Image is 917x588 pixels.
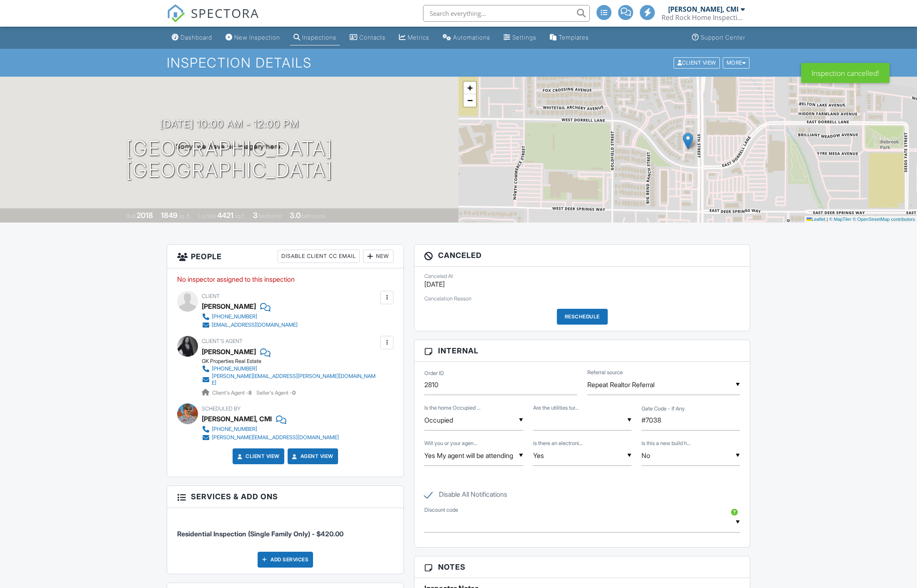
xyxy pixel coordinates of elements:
[234,34,280,41] div: New Inspection
[212,313,257,320] div: [PHONE_NUMBER]
[126,138,333,182] h1: [GEOGRAPHIC_DATA] [GEOGRAPHIC_DATA]
[801,63,889,83] div: Inspection cancelled!
[414,340,750,362] h3: Internal
[701,34,745,41] div: Support Center
[180,34,212,41] div: Dashboard
[191,4,259,22] span: SPECTORA
[202,413,272,425] div: [PERSON_NAME], CMI
[424,280,740,289] p: [DATE]
[500,30,540,45] a: Settings
[259,213,282,219] span: bedrooms
[424,490,507,501] label: Disable All Notifications
[202,358,385,365] div: GK Properties Real Estate
[363,250,393,263] div: New
[278,250,360,263] div: Disable Client CC Email
[177,275,393,284] p: No inspector assigned to this inspection
[160,118,299,130] h3: [DATE] 10:00 am - 12:00 pm
[302,213,326,219] span: bathrooms
[212,390,253,396] span: Client's Agent -
[202,338,243,344] span: Client's Agent
[559,34,589,41] div: Templates
[198,213,216,219] span: Lot Size
[202,293,220,299] span: Client
[464,82,476,94] a: Zoom in
[168,30,215,45] a: Dashboard
[217,211,233,220] div: 4421
[641,410,740,430] input: Gate Code - If Any
[424,506,458,514] label: Discount code
[674,57,720,68] div: Client View
[291,452,333,460] a: Agent View
[292,390,296,396] strong: 0
[167,486,403,508] h3: Services & Add ons
[212,426,257,433] div: [PHONE_NUMBER]
[423,5,590,22] input: Search everything...
[424,404,481,412] label: Is the home Occupied or Vacant?
[689,30,749,45] a: Support Center
[546,30,592,45] a: Templates
[533,440,583,447] label: Is there an electronic (Sentri-Lock) Keybox at the home?
[202,425,339,433] a: [PHONE_NUMBER]
[202,313,298,321] a: [PHONE_NUMBER]
[396,30,433,45] a: Metrics
[290,30,340,45] a: Inspections
[222,30,283,45] a: New Inspection
[258,552,313,568] div: Add Services
[346,30,389,45] a: Contacts
[641,405,685,413] label: Gate Code - If Any
[683,133,693,150] img: Marker
[424,370,444,377] label: Order ID
[853,217,915,222] a: © OpenStreetMap contributors
[661,13,745,22] div: Red Rock Home Inspections LLC
[202,433,339,442] a: [PERSON_NAME][EMAIL_ADDRESS][DOMAIN_NAME]
[557,309,608,325] div: Reschedule
[137,211,153,220] div: 2018
[167,245,403,268] h3: People
[359,34,386,41] div: Contacts
[424,295,740,302] div: Cancelation Reason
[179,213,190,219] span: sq. ft.
[248,390,252,396] strong: 8
[533,404,579,412] label: Are the utilities turned on?
[424,440,477,447] label: Will you or your agent be attending the inspection?
[587,369,623,376] label: Referral source
[290,211,301,220] div: 3.0
[414,556,750,578] h3: Notes
[212,322,298,328] div: [EMAIL_ADDRESS][DOMAIN_NAME]
[253,211,258,220] div: 3
[256,390,296,396] span: Seller's Agent -
[408,34,429,41] div: Metrics
[464,94,476,107] a: Zoom out
[202,365,378,373] a: [PHONE_NUMBER]
[202,300,256,313] div: [PERSON_NAME]
[424,273,740,280] div: Canceled At
[212,365,257,372] div: [PHONE_NUMBER]
[202,321,298,329] a: [EMAIL_ADDRESS][DOMAIN_NAME]
[177,530,343,538] span: Residential Inspection (Single Family Only) - $420.00
[235,213,245,219] span: sq.ft.
[807,217,825,222] a: Leaflet
[439,30,494,45] a: Automations (Advanced)
[829,217,852,222] a: © MapTiler
[302,34,336,41] div: Inspections
[167,4,185,23] img: The Best Home Inspection Software - Spectora
[167,11,259,29] a: SPECTORA
[126,213,135,219] span: Built
[641,440,691,447] label: Is this a new build home?
[467,95,473,105] span: −
[202,373,378,386] a: [PERSON_NAME][EMAIL_ADDRESS][PERSON_NAME][DOMAIN_NAME]
[212,373,378,386] div: [PERSON_NAME][EMAIL_ADDRESS][PERSON_NAME][DOMAIN_NAME]
[236,452,280,460] a: Client View
[827,217,828,222] span: |
[202,345,256,358] a: [PERSON_NAME]
[212,434,339,441] div: [PERSON_NAME][EMAIL_ADDRESS][DOMAIN_NAME]
[414,245,750,266] h3: Canceled
[512,34,536,41] div: Settings
[668,5,739,13] div: [PERSON_NAME], CMI
[161,211,178,220] div: 1849
[673,59,722,65] a: Client View
[453,34,490,41] div: Automations
[202,405,241,412] span: Scheduled By
[723,57,750,68] div: More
